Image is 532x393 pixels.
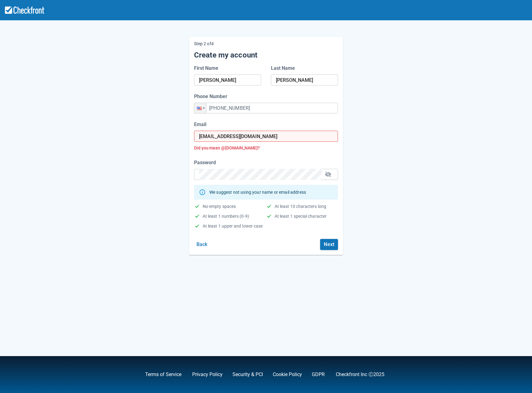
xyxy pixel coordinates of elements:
[194,241,210,247] a: Back
[192,371,223,377] a: Privacy Policy
[273,371,302,377] a: Cookie Policy
[194,239,210,250] button: Back
[194,103,206,113] div: United States: + 1
[203,214,249,218] div: At least 1 numbers (0-9)
[209,187,306,198] div: We suggest not using your name or email address
[275,204,326,208] div: At least 10 characters long
[320,239,338,250] button: Next
[336,371,384,377] a: Checkfront Inc Ⓒ2025
[275,214,327,218] div: At least 1 special character
[199,131,333,142] input: Enter your business email
[312,371,325,377] a: GDPR
[194,93,230,100] label: Phone Number
[232,371,263,377] a: Security & PCI
[194,65,221,72] label: First Name
[203,204,236,208] div: No empty spaces
[194,121,209,128] label: Email
[443,327,532,393] iframe: Chat Widget
[194,103,338,113] input: 555-555-1234
[271,65,297,72] label: Last Name
[203,224,263,228] div: At least 1 upper and lower case
[194,50,338,60] h5: Create my account
[145,371,181,377] a: Terms of Service
[194,159,218,166] label: Password
[135,371,182,378] div: ,
[302,371,326,378] div: .
[194,144,260,152] button: Did you mean @[DOMAIN_NAME]?
[194,42,338,46] p: Step 2 of 4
